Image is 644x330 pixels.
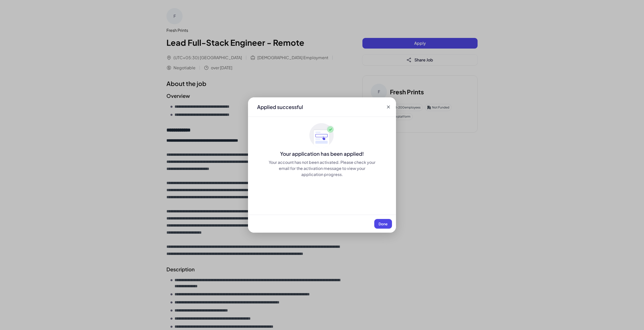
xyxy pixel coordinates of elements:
img: ApplyedMaskGroup3.svg [309,123,335,148]
div: Your application has been applied! [248,150,396,157]
div: Your account has not been activated. Please check your email for the activation message to view y... [268,159,376,178]
span: Done [379,222,388,226]
button: Done [374,219,392,229]
div: Applied successful [257,103,303,111]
